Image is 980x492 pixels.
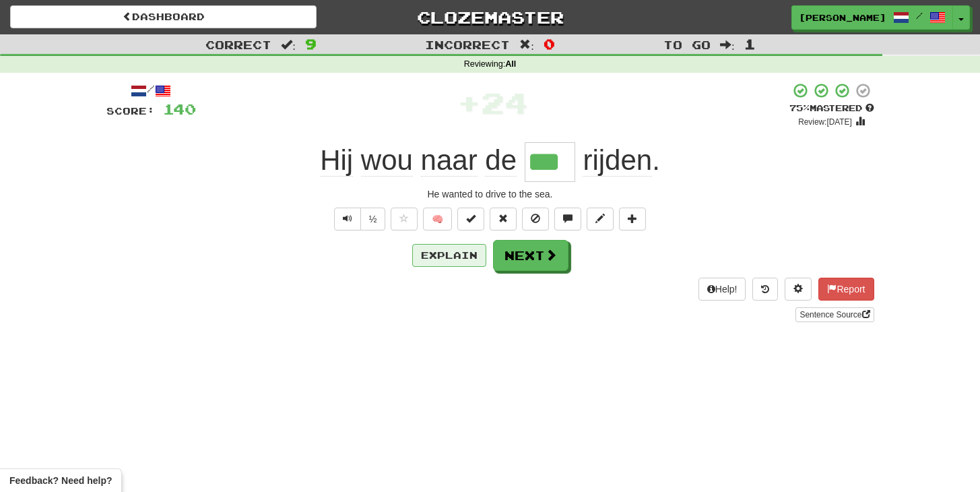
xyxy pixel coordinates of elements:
[391,208,418,230] button: Favorite sentence (alt+f)
[423,208,452,230] button: 🧠
[457,208,484,230] button: Set this sentence to 100% Mastered (alt+m)
[106,187,874,201] div: He wanted to drive to the sea.
[361,144,413,177] span: wou
[412,244,486,267] button: Explain
[163,100,196,117] span: 140
[619,208,646,230] button: Add to collection (alt+a)
[789,102,874,115] div: Mastered
[720,39,735,51] span: :
[791,5,953,30] a: [PERSON_NAME] /
[818,278,874,301] button: Report
[554,208,581,230] button: Discuss sentence (alt+u)
[10,5,317,28] a: Dashboard
[698,278,746,301] button: Help!
[493,240,568,271] button: Next
[583,144,652,177] span: rijden
[305,36,317,52] span: 9
[544,36,555,52] span: 0
[744,36,756,52] span: 1
[490,208,517,230] button: Reset to 0% Mastered (alt+r)
[798,117,852,127] small: Review: [DATE]
[331,208,386,230] div: Text-to-speech controls
[752,278,778,301] button: Round history (alt+y)
[587,208,614,230] button: Edit sentence (alt+d)
[106,105,155,117] span: Score:
[789,102,810,113] span: 75 %
[9,474,112,487] span: Open feedback widget
[360,208,386,230] button: ½
[320,144,353,177] span: Hij
[505,59,516,69] strong: All
[334,208,361,230] button: Play sentence audio (ctl+space)
[106,82,196,99] div: /
[485,144,517,177] span: de
[795,307,874,322] a: Sentence Source
[457,82,481,123] span: +
[337,5,643,29] a: Clozemaster
[421,144,478,177] span: naar
[799,11,886,24] span: [PERSON_NAME]
[916,11,923,20] span: /
[425,38,510,51] span: Incorrect
[481,86,528,119] span: 24
[205,38,271,51] span: Correct
[519,39,534,51] span: :
[575,144,660,177] span: .
[663,38,711,51] span: To go
[281,39,296,51] span: :
[522,208,549,230] button: Ignore sentence (alt+i)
